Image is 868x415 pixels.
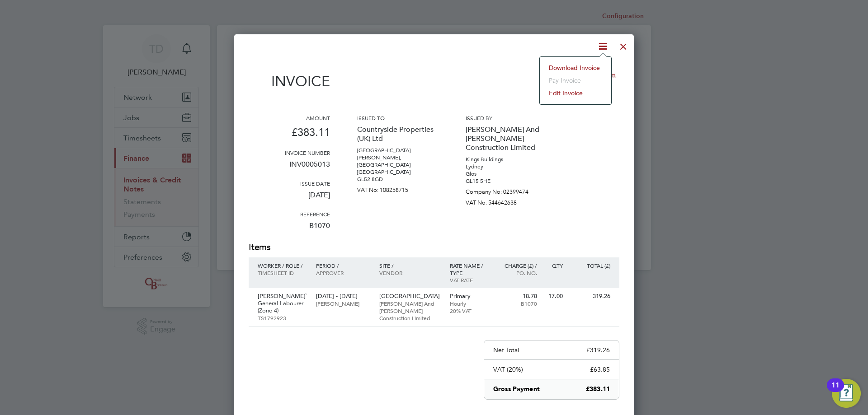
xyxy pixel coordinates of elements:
p: Countryside Properties (UK) Ltd [357,121,439,147]
p: Total (£) [572,262,610,269]
p: Company No: 02399474 [466,185,547,196]
p: General Labourer (Zone 4) [258,300,307,314]
p: [PERSON_NAME] And [PERSON_NAME] Construction Limited [466,121,547,156]
p: GL15 5HE [466,177,547,185]
p: VAT (20%) [493,365,523,373]
h2: Items [249,241,619,254]
p: £319.26 [586,346,610,354]
p: Charge (£) / [498,262,537,269]
p: VAT No: 108258715 [357,183,439,194]
p: [DATE] - [DATE] [316,293,370,300]
p: [GEOGRAPHIC_DATA][PERSON_NAME], [GEOGRAPHIC_DATA] [357,147,439,168]
p: [PERSON_NAME] And [PERSON_NAME] Construction Limited [379,300,441,322]
p: VAT No: 544642638 [466,196,547,206]
p: £383.11 [586,385,610,394]
p: Site / [379,262,441,269]
p: Period / [316,262,370,269]
p: [DATE] [249,187,330,210]
p: [PERSON_NAME] [316,300,370,307]
p: Lydney [466,163,547,170]
p: Hourly [450,300,489,307]
p: Rate name / type [450,262,489,276]
h3: Amount [249,114,330,121]
p: [PERSON_NAME]` [258,293,307,300]
p: £63.85 [590,365,610,373]
p: GL52 8GD [357,176,439,183]
p: B1070 [498,300,537,307]
p: Vendor [379,269,441,276]
p: INV0005013 [249,156,330,180]
p: TS1792923 [258,314,307,322]
p: Po. No. [498,269,537,276]
p: Glos [466,170,547,177]
p: VAT rate [450,276,489,284]
p: 20% VAT [450,307,489,314]
p: Worker / Role / [258,262,307,269]
p: Net Total [493,346,519,354]
li: Edit invoice [544,87,607,99]
p: 18.78 [498,293,537,300]
h3: Issued to [357,114,439,121]
p: QTY [546,262,563,269]
p: B1070 [249,218,330,241]
button: Open Resource Center, 11 new notifications [832,379,861,408]
li: Download Invoice [544,61,607,74]
p: Primary [450,293,489,300]
h3: Issue date [249,180,330,187]
h3: Invoice number [249,149,330,156]
p: 17.00 [546,293,563,300]
li: Pay invoice [544,74,607,87]
p: Kings Buildings [466,156,547,163]
p: Approver [316,269,370,276]
p: 319.26 [572,293,610,300]
p: [GEOGRAPHIC_DATA] [357,168,439,176]
p: Timesheet ID [258,269,307,276]
p: £383.11 [249,121,330,149]
h3: Reference [249,210,330,218]
h1: Invoice [249,73,330,90]
p: Gross Payment [493,385,540,394]
div: 11 [831,385,840,397]
p: [GEOGRAPHIC_DATA] [379,293,441,300]
h3: Issued by [466,114,547,121]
